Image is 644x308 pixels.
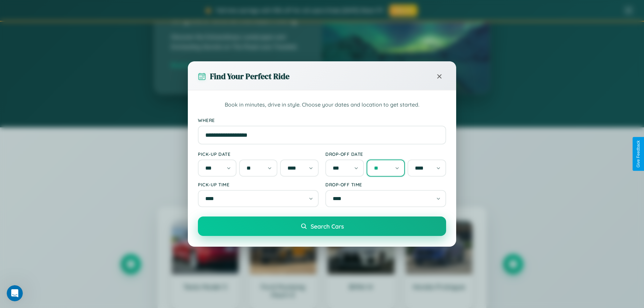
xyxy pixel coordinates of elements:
[325,182,446,187] label: Drop-off Time
[210,71,289,82] h3: Find Your Perfect Ride
[198,117,446,123] label: Where
[325,151,446,157] label: Drop-off Date
[198,151,319,157] label: Pick-up Date
[311,223,344,230] span: Search Cars
[198,182,319,187] label: Pick-up Time
[198,101,446,109] p: Book in minutes, drive in style. Choose your dates and location to get started.
[198,217,446,236] button: Search Cars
